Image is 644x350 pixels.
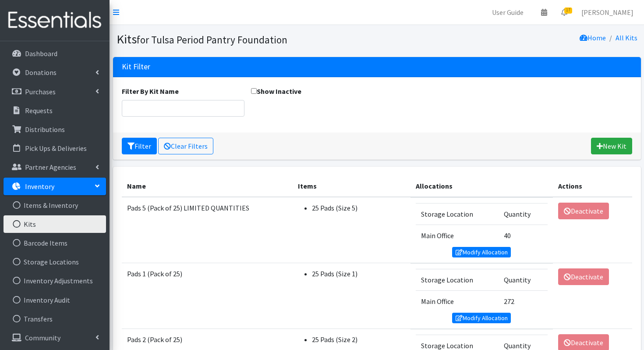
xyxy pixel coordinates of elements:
a: Home [580,33,606,42]
p: Purchases [25,87,56,96]
p: Partner Agencies [25,163,76,171]
a: Storage Locations [4,253,106,271]
a: User Guide [485,4,531,21]
a: Clear Filters [158,138,213,154]
td: 40 [499,225,548,246]
h3: Kit Filter [122,62,150,71]
th: Items [293,175,410,197]
p: Requests [25,106,53,115]
a: Pick Ups & Deliveries [4,139,106,157]
a: Distributions [4,121,106,138]
a: Inventory Audit [4,291,106,309]
td: Pads 5 (Pack of 25) LIMITED QUANTITIES [122,197,293,263]
li: 25 Pads (Size 1) [312,268,405,279]
label: Show Inactive [251,86,301,96]
th: Name [122,175,293,197]
a: All Kits [616,33,637,42]
a: Community [4,329,106,346]
a: Requests [4,102,106,119]
p: Donations [25,68,57,77]
a: Kits [4,215,106,233]
td: Quantity [499,269,548,290]
p: Dashboard [25,49,57,58]
a: Modify Allocation [452,247,511,257]
td: Main Office [416,290,499,312]
td: Pads 1 (Pack of 25) [122,263,293,329]
button: Filter [122,138,157,154]
span: 17 [564,7,572,14]
a: Modify Allocation [452,313,511,323]
a: 17 [554,4,574,21]
small: for Tulsa Period Pantry Foundation [137,33,287,46]
a: Barcode Items [4,234,106,252]
a: Transfers [4,310,106,328]
td: Storage Location [416,269,499,290]
a: Donations [4,64,106,81]
a: Partner Agencies [4,158,106,176]
h1: Kits [117,32,374,47]
li: 25 Pads (Size 2) [312,334,405,345]
td: Storage Location [416,203,499,225]
td: Main Office [416,225,499,246]
p: Inventory [25,182,54,191]
label: Filter By Kit Name [122,86,179,96]
a: Items & Inventory [4,196,106,214]
p: Pick Ups & Deliveries [25,144,87,153]
a: Purchases [4,83,106,100]
a: Inventory Adjustments [4,272,106,289]
p: Community [25,333,60,342]
td: 272 [499,290,548,312]
th: Allocations [410,175,553,197]
p: Distributions [25,125,65,134]
img: HumanEssentials [4,6,106,35]
a: Dashboard [4,45,106,62]
a: Inventory [4,178,106,195]
th: Actions [553,175,632,197]
li: 25 Pads (Size 5) [312,203,405,213]
a: [PERSON_NAME] [574,4,640,21]
a: New Kit [591,138,632,154]
input: Show Inactive [251,88,257,94]
td: Quantity [499,203,548,225]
